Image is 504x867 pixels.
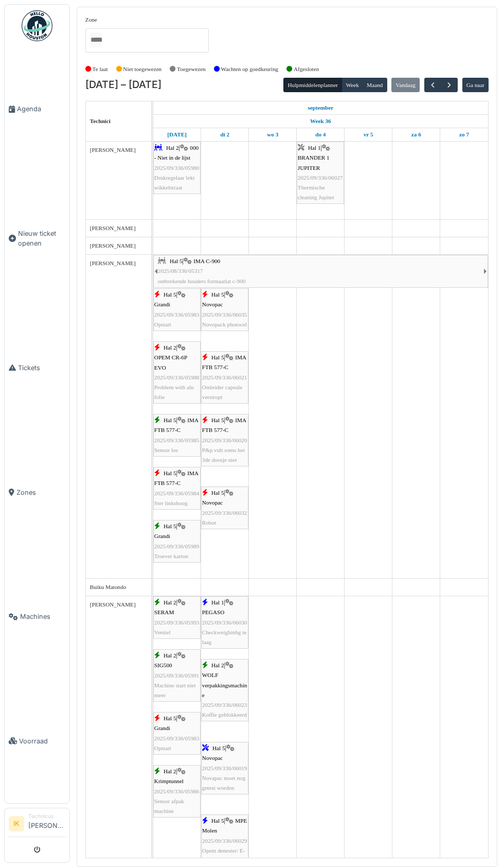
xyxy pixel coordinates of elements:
[202,488,247,528] div: |
[177,65,206,74] label: Toegewezen
[90,118,111,124] span: Technici
[154,490,200,496] span: 2025/09/336/05984
[154,447,178,453] span: Sensor los
[202,816,247,865] div: |
[298,184,334,200] span: Thermische cleaning Jupiter
[154,725,170,731] span: Grandi
[202,301,223,307] span: Novopac
[123,65,161,74] label: Niet toegewezen
[218,128,232,141] a: 2 september 2025
[154,662,172,668] span: SIG500
[93,65,108,74] label: Te laat
[424,78,441,93] button: Vorige
[202,519,216,526] span: Robot
[283,78,342,92] button: Hulpmiddelenplanner
[154,415,200,455] div: |
[90,260,136,266] span: [PERSON_NAME]
[202,384,243,400] span: Omleider capsule verstropt
[305,101,336,114] a: 1 september 2025
[212,745,225,751] span: Hal 5
[90,584,127,590] span: Buiku Matondo
[391,78,420,92] button: Vandaag
[441,78,458,93] button: Volgende
[18,363,65,373] span: Tickets
[9,812,65,837] a: IK Technicus[PERSON_NAME]
[85,79,161,91] h2: [DATE] – [DATE]
[154,714,200,753] div: |
[5,679,69,804] a: Voorraad
[5,306,69,430] a: Tickets
[294,65,319,74] label: Afgesloten
[164,599,176,605] span: Hal 2
[221,65,279,74] label: Wachten op goedkeuring
[154,651,200,700] div: |
[211,490,224,496] span: Hal 5
[164,523,176,529] span: Hal 5
[154,500,188,506] span: Ster linkshoog
[154,553,188,559] span: Troever karton
[90,147,136,153] span: [PERSON_NAME]
[202,712,247,718] span: Koffie geblokkeerd
[202,775,246,791] span: Novapac moet nog getest worden
[90,601,136,608] span: [PERSON_NAME]
[164,715,176,721] span: Hal 5
[158,268,203,274] span: 2025/08/336/05317
[211,417,224,423] span: Hal 5
[308,145,321,151] span: Hal 1
[202,619,247,626] span: 2025/09/336/06030
[154,522,200,561] div: |
[154,311,200,318] span: 2025/09/336/05983
[202,661,247,720] div: |
[154,609,174,615] span: SERAM
[154,543,200,549] span: 2025/09/336/05989
[202,755,223,761] span: Novopac
[164,344,176,351] span: Hal 2
[298,154,330,170] span: BRANDER 1 JUPITER
[90,225,136,231] span: [PERSON_NAME]
[9,816,24,831] li: IK
[90,242,136,249] span: [PERSON_NAME]
[202,321,247,327] span: Novopack photocel
[341,78,363,92] button: Week
[5,47,69,171] a: Agenda
[211,662,224,668] span: Hal 2
[462,78,489,92] button: Ga naar
[154,533,170,539] span: Grandi
[154,672,200,679] span: 2025/09/336/05991
[313,128,328,141] a: 4 september 2025
[361,128,376,141] a: 5 september 2025
[202,598,247,647] div: |
[5,554,69,679] a: Machines
[154,788,200,794] span: 2025/09/336/05986
[154,778,184,784] span: Krimptunnel
[457,128,472,141] a: 7 september 2025
[202,374,247,380] span: 2025/09/336/06021
[202,838,247,844] span: 2025/09/336/06029
[164,470,176,476] span: Hal 5
[158,256,483,286] div: |
[154,798,184,814] span: Sensor afpak machine
[154,384,194,400] span: Problem with alu folie
[202,672,247,698] span: WOLF verpakkingsmachine
[89,32,102,47] input: Alles
[5,430,69,554] a: Zones
[202,311,247,318] span: 2025/09/336/06035
[308,115,334,128] a: Week 36
[264,128,281,141] a: 3 september 2025
[154,598,200,637] div: |
[158,278,246,284] span: ontbrekende houders formaatlat c-900
[202,510,247,516] span: 2025/09/336/06032
[154,165,200,171] span: 2025/09/336/05980
[19,736,65,746] span: Voorraad
[17,104,65,114] span: Agenda
[164,291,176,298] span: Hal 5
[409,128,424,141] a: 6 september 2025
[202,765,247,771] span: 2025/09/336/06019
[5,171,69,306] a: Nieuw ticket openen
[154,619,200,626] span: 2025/09/336/05993
[18,229,65,248] span: Nieuw ticket openen
[164,417,176,423] span: Hal 5
[202,609,225,615] span: PEGASO
[20,612,65,621] span: Machines
[211,354,224,360] span: Hal 5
